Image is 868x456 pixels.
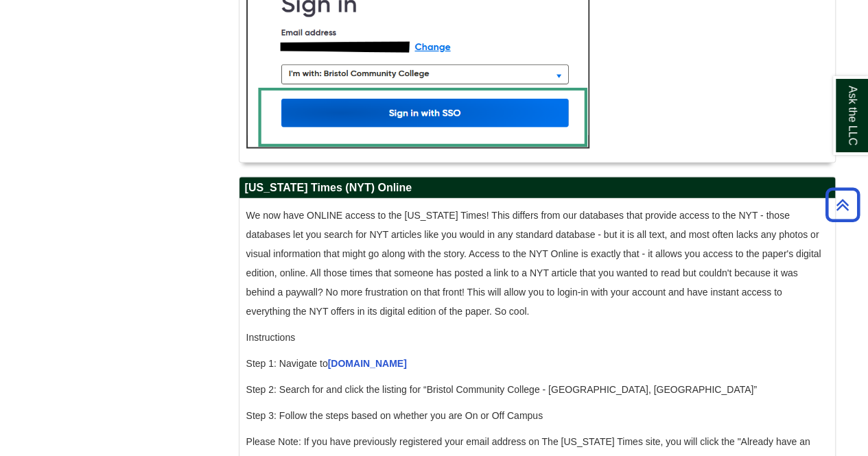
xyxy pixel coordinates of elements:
span: Step 1: Navigate to [246,357,410,368]
span: Step 2: Search for and click the listing for “Bristol Community College - [GEOGRAPHIC_DATA], [GEO... [246,383,757,394]
span: We now have ONLINE access to the [US_STATE] Times! This differs from our databases that provide a... [246,209,821,316]
a: [DOMAIN_NAME] [328,357,407,368]
h2: [US_STATE] Times (NYT) Online [239,177,835,198]
span: Step 3: Follow the steps based on whether you are On or Off Campus [246,409,543,420]
a: Back to Top [821,195,865,214]
span: Instructions [246,331,296,342]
